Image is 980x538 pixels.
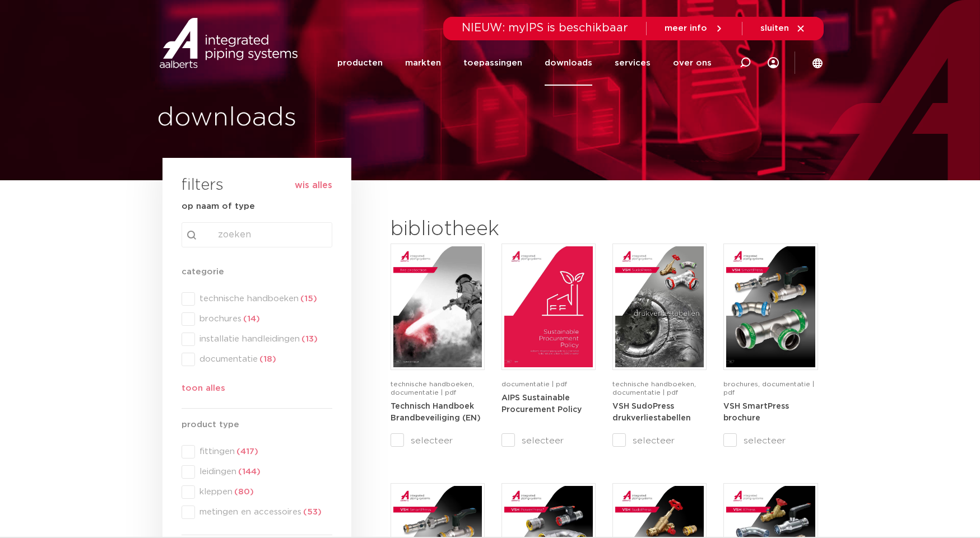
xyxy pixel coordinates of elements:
span: NIEUW: myIPS is beschikbaar [462,22,628,34]
img: FireProtection_A4TM_5007915_2025_2.0_EN-1-pdf.jpg [393,246,482,367]
h1: downloads [157,100,485,136]
div: my IPS [768,40,779,86]
a: toepassingen [463,40,522,86]
a: services [615,40,651,86]
a: producten [337,40,383,86]
a: downloads [545,40,592,86]
label: selecteer [391,434,485,447]
img: VSH-SudoPress_A4PLT_5007706_2024-2.0_NL-pdf.jpg [615,246,704,367]
img: VSH-SmartPress_A4Brochure-5008016-2023_2.0_NL-pdf.jpg [726,246,815,367]
a: VSH SmartPress brochure [723,402,789,423]
h2: bibliotheek [391,216,590,243]
a: Technisch Handboek Brandbeveiliging (EN) [391,402,481,423]
strong: AIPS Sustainable Procurement Policy [501,394,582,414]
span: sluiten [760,24,789,32]
label: selecteer [612,434,707,447]
a: meer info [665,24,724,34]
span: meer info [665,24,707,32]
a: sluiten [760,24,806,34]
span: technische handboeken, documentatie | pdf [612,381,696,396]
a: AIPS Sustainable Procurement Policy [501,394,582,414]
label: selecteer [501,434,596,447]
img: Aips_A4Sustainable-Procurement-Policy_5011446_EN-pdf.jpg [504,246,593,367]
span: technische handboeken, documentatie | pdf [391,381,474,396]
nav: Menu [337,40,712,86]
strong: op naam of type [182,202,255,210]
h3: filters [182,172,224,199]
label: selecteer [723,434,818,447]
a: over ons [673,40,712,86]
a: VSH SudoPress drukverliestabellen [612,402,691,423]
span: brochures, documentatie | pdf [723,381,814,396]
a: markten [405,40,441,86]
span: documentatie | pdf [501,381,567,387]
